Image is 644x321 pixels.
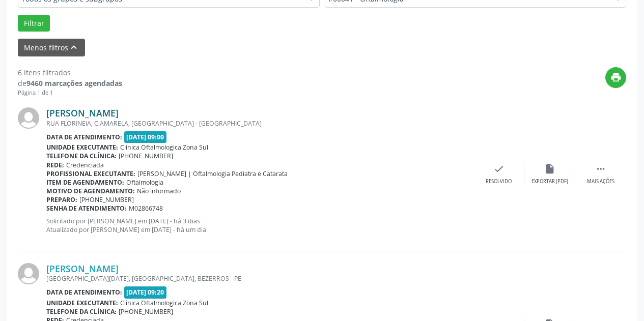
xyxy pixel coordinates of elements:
b: Senha de atendimento: [46,204,127,213]
span: Oftalmologia [126,178,163,187]
span: Não informado [137,187,181,195]
i: print [610,72,622,83]
span: [PHONE_NUMBER] [79,195,134,204]
span: [DATE] 09:20 [124,286,167,298]
a: [PERSON_NAME] [46,263,119,274]
i:  [595,163,606,174]
div: de [18,78,122,89]
i: keyboard_arrow_up [68,42,79,53]
div: RUA FLORINEIA, C.AMARELA, [GEOGRAPHIC_DATA] - [GEOGRAPHIC_DATA] [46,119,473,128]
b: Data de atendimento: [46,288,122,297]
button: print [605,67,626,88]
img: img [18,107,39,129]
span: Credenciada [66,161,104,169]
b: Profissional executante: [46,169,135,178]
b: Data de atendimento: [46,133,122,141]
span: [PERSON_NAME] | Oftalmologia Pediatra e Catarata [137,169,288,178]
div: Mais ações [587,178,614,185]
img: img [18,263,39,284]
span: Clinica Oftalmologica Zona Sul [120,143,208,152]
p: Solicitado por [PERSON_NAME] em [DATE] - há 3 dias Atualizado por [PERSON_NAME] em [DATE] - há um... [46,217,473,234]
b: Motivo de agendamento: [46,187,135,195]
strong: 9460 marcações agendadas [26,78,122,88]
b: Rede: [46,161,64,169]
div: [GEOGRAPHIC_DATA][DATE], [GEOGRAPHIC_DATA], BEZERROS - PE [46,274,473,283]
div: Resolvido [486,178,512,185]
button: Filtrar [18,15,50,32]
a: [PERSON_NAME] [46,107,119,119]
span: M02866748 [129,204,163,213]
span: [PHONE_NUMBER] [119,152,173,160]
b: Item de agendamento: [46,178,124,187]
b: Telefone da clínica: [46,307,117,316]
i: check [493,163,505,174]
span: [PHONE_NUMBER] [119,307,173,316]
b: Unidade executante: [46,143,118,152]
span: Clinica Oftalmologica Zona Sul [120,299,208,307]
i: insert_drive_file [544,163,555,174]
b: Unidade executante: [46,299,118,307]
b: Telefone da clínica: [46,152,117,160]
div: 6 itens filtrados [18,67,122,78]
b: Preparo: [46,195,77,204]
div: Exportar (PDF) [531,178,568,185]
span: [DATE] 09:00 [124,131,167,143]
div: Página 1 de 1 [18,89,122,97]
button: Menos filtroskeyboard_arrow_up [18,39,85,56]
